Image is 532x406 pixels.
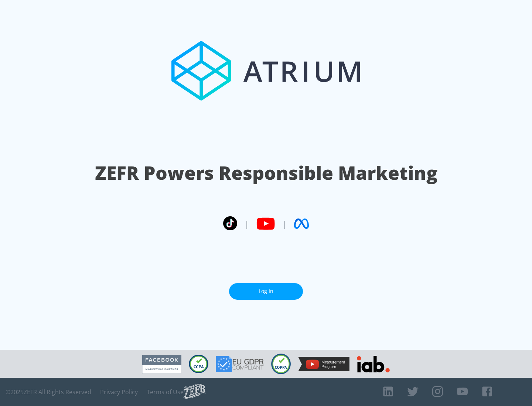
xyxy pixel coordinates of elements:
span: | [282,218,287,229]
span: © 2025 ZEFR All Rights Reserved [6,388,91,396]
h1: ZEFR Powers Responsible Marketing [95,160,437,186]
span: | [245,218,249,229]
img: CCPA Compliant [189,355,208,373]
img: YouTube Measurement Program [298,357,349,371]
img: GDPR Compliant [216,356,264,372]
img: Facebook Marketing Partner [142,355,181,374]
a: Log In [229,283,303,300]
img: COPPA Compliant [271,354,291,374]
a: Terms of Use [147,388,184,396]
a: Privacy Policy [100,388,138,396]
img: IAB [357,356,390,372]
